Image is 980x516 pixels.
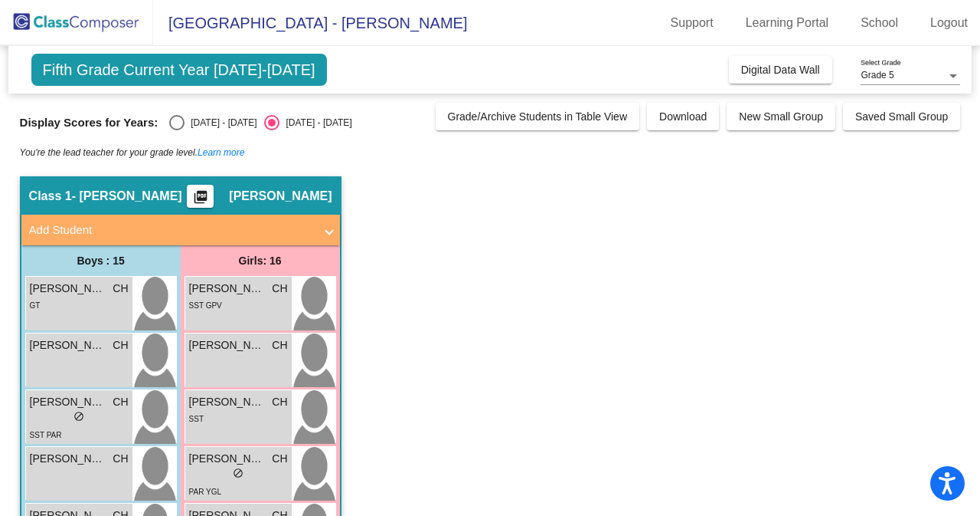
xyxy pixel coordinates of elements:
div: Boys : 15 [21,245,181,276]
span: [PERSON_NAME] [30,394,106,410]
span: PAR YGL [189,488,221,496]
span: Saved Small Group [855,110,948,123]
div: [DATE] - [DATE] [185,116,256,130]
span: Class 1 [29,189,72,204]
span: Display Scores for Years: [20,116,158,130]
mat-panel-title: Add Student [29,222,314,239]
span: SST PAR [30,431,62,439]
span: CH [113,281,128,297]
span: [PERSON_NAME] [189,394,266,410]
span: Digital Data Wall [741,64,820,76]
button: Download [647,103,719,130]
button: New Small Group [727,103,835,130]
button: Digital Data Wall [729,56,832,84]
span: GT [30,301,41,310]
span: CH [272,394,287,410]
button: Saved Small Group [843,103,960,130]
button: Print Students Details [187,185,214,208]
a: Learn more [198,147,244,158]
span: New Small Group [739,110,823,123]
a: Learning Portal [733,11,841,35]
mat-radio-group: Select an option [169,115,351,130]
span: Download [659,110,707,123]
span: CH [113,337,128,353]
i: You're the lead teacher for your grade level. [20,147,245,158]
span: [PERSON_NAME] [189,337,266,353]
span: Grade/Archive Students in Table View [448,110,628,123]
a: Support [658,11,726,35]
span: [PERSON_NAME] [30,451,106,467]
span: CH [113,394,128,410]
button: Grade/Archive Students in Table View [436,103,640,130]
div: Girls: 16 [181,245,340,276]
mat-icon: picture_as_pdf [191,189,210,211]
a: School [848,11,910,35]
span: [PERSON_NAME] [189,451,266,467]
span: [PERSON_NAME] [229,189,332,204]
span: [PERSON_NAME] [30,337,106,353]
span: do_not_disturb_alt [73,411,84,422]
a: Logout [918,11,980,35]
span: [PERSON_NAME] [189,281,266,297]
span: Grade 5 [861,70,893,81]
span: [PERSON_NAME] [30,281,106,297]
span: SST [189,415,204,423]
span: CH [272,337,287,353]
span: [GEOGRAPHIC_DATA] - [PERSON_NAME] [153,11,467,35]
span: do_not_disturb_alt [233,468,243,478]
span: CH [272,281,287,297]
mat-expansion-panel-header: Add Student [21,215,340,245]
span: SST GPV [189,301,222,310]
div: [DATE] - [DATE] [279,116,351,130]
span: CH [113,451,128,467]
span: Fifth Grade Current Year [DATE]-[DATE] [31,54,327,86]
span: CH [272,451,287,467]
span: - [PERSON_NAME] [72,189,182,204]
